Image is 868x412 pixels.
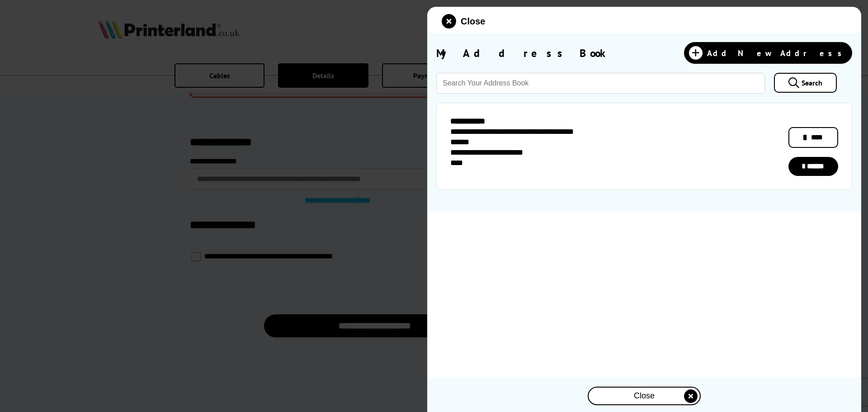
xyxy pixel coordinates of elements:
span: Close [461,16,485,27]
span: Close [634,391,655,401]
button: close modal [442,14,485,28]
button: close modal [588,387,701,405]
span: Add New Address [707,48,847,58]
span: Search [802,78,822,87]
a: Search [774,73,837,93]
input: Search Your Address Book [436,73,765,94]
span: My Address Book [436,46,612,60]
